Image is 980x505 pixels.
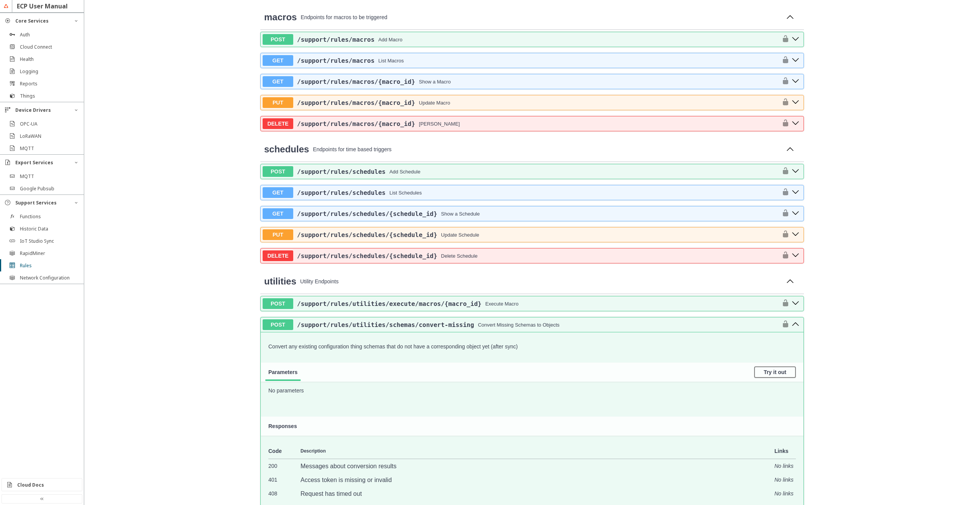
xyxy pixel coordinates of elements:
span: POST [263,298,293,309]
span: GET [263,187,293,198]
button: authorization button unlocked [778,56,789,65]
button: PUT/support/rules/macros/{macro_id}Update Macro [263,97,778,108]
a: /support/rules/schedules/{schedule_id} [297,210,437,217]
span: /support /rules /utilities /execute /macros /{macro_id} [297,300,482,307]
span: /support /rules /macros /{macro_id} [297,120,415,127]
div: Add Schedule [389,169,420,175]
span: /support /rules /schedules [297,168,385,175]
span: /support /rules /macros [297,57,374,64]
button: POST/support/rules/utilities/execute/macros/{macro_id}Execute Macro [263,298,778,309]
td: Links [764,443,796,459]
p: Utility Endpoints [300,278,780,284]
span: POST [263,319,293,330]
button: DELETE/support/rules/macros/{macro_id}[PERSON_NAME] [263,118,778,129]
div: Add Macro [378,37,402,42]
button: delete ​/support​/rules​/schedules​/{schedule_id} [789,251,802,261]
p: Convert any existing configuration thing schemas that do not have a corresponding object yet (aft... [268,343,796,350]
button: authorization button unlocked [778,209,789,218]
button: Collapse operation [784,276,796,288]
div: Update Schedule [441,232,479,238]
a: /support/rules/utilities/schemas/convert-missing [297,321,474,328]
button: authorization button unlocked [778,98,789,107]
p: Messages about conversion results [301,463,764,470]
i: No links [774,490,794,497]
div: List Schedules [389,190,422,196]
p: Request has timed out [301,490,764,497]
div: Update Macro [419,100,450,106]
a: /support/rules/schedules/{schedule_id} [297,231,437,239]
button: GET/support/rules/schedulesList Schedules [263,187,778,198]
button: authorization button unlocked [778,77,789,86]
span: POST [263,166,293,177]
i: No links [774,477,794,483]
div: Convert Missing Schemas to Objects [478,322,559,328]
button: delete ​/support​/rules​/macros​/{macro_id} [789,119,802,129]
td: 200 [268,459,301,473]
button: authorization button unlocked [778,299,789,308]
a: /support/rules/macros/{macro_id} [297,120,415,127]
button: post ​/support​/rules​/utilities​/execute​/macros​/{macro_id} [789,299,802,309]
span: DELETE [263,118,293,129]
button: GET/support/rules/macrosList Macros [263,55,778,66]
span: GET [263,208,293,219]
p: Endpoints for macros to be triggered [301,14,780,20]
p: No parameters [268,387,796,394]
a: /support/rules/macros [297,57,374,64]
button: GET/support/rules/macros/{macro_id}Show a Macro [263,76,778,87]
button: authorization button unlocked [778,320,789,329]
button: Collapse operation [784,12,796,23]
a: /support/rules/macros [297,36,374,43]
span: GET [263,76,293,87]
button: GET/support/rules/schedules/{schedule_id}Show a Schedule [263,208,778,219]
span: DELETE [263,250,293,261]
span: /support /rules /macros [297,36,374,43]
button: PUT/support/rules/schedules/{schedule_id}Update Schedule [263,229,778,240]
span: schedules [264,144,309,154]
button: get ​/support​/rules​/schedules​/{schedule_id} [789,209,802,219]
span: PUT [263,97,293,108]
span: PUT [263,229,293,240]
button: POST/support/rules/schedulesAdd Schedule [263,166,778,177]
span: /support /rules /macros /{macro_id} [297,99,415,106]
span: Parameters [268,369,297,375]
a: /support/rules/schedules [297,189,385,196]
button: get ​/support​/rules​/macros​/{macro_id} [789,77,802,87]
a: utilities [264,276,296,287]
p: Endpoints for time based triggers [313,146,780,152]
button: POST/support/rules/utilities/schemas/convert-missingConvert Missing Schemas to Objects [263,319,778,330]
button: authorization button unlocked [778,167,789,176]
span: utilities [264,276,296,286]
i: No links [774,463,794,469]
div: Delete Schedule [441,253,477,259]
button: DELETE/support/rules/schedules/{schedule_id}Delete Schedule [263,250,778,261]
button: POST/support/rules/macrosAdd Macro [263,34,778,45]
a: /support/rules/macros/{macro_id} [297,99,415,106]
a: /support/rules/schedules/{schedule_id} [297,252,437,260]
span: macros [264,12,297,22]
a: schedules [264,144,309,155]
a: /support/rules/utilities/execute/macros/{macro_id} [297,300,482,307]
span: /support /rules /schedules /{schedule_id} [297,252,437,260]
div: Execute Macro [485,301,519,307]
span: /support /rules /schedules [297,189,385,196]
button: put ​/support​/rules​/schedules​/{schedule_id} [789,230,802,240]
span: POST [263,34,293,45]
div: List Macros [378,58,403,64]
button: Try it out [754,366,796,378]
p: Access token is missing or invalid [301,477,764,484]
button: Collapse operation [784,144,796,155]
td: Code [268,443,301,459]
button: authorization button unlocked [778,35,789,44]
button: authorization button unlocked [778,251,789,260]
a: /support/rules/macros/{macro_id} [297,78,415,85]
a: /support/rules/schedules [297,168,385,175]
a: macros [264,12,297,23]
button: authorization button unlocked [778,188,789,197]
td: 401 [268,473,301,487]
button: put ​/support​/rules​/macros​/{macro_id} [789,98,802,108]
button: get ​/support​/rules​/macros [789,56,802,65]
span: GET [263,55,293,66]
button: authorization button unlocked [778,119,789,128]
div: Show a Schedule [441,211,480,217]
button: post ​/support​/rules​/schedules [789,167,802,177]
